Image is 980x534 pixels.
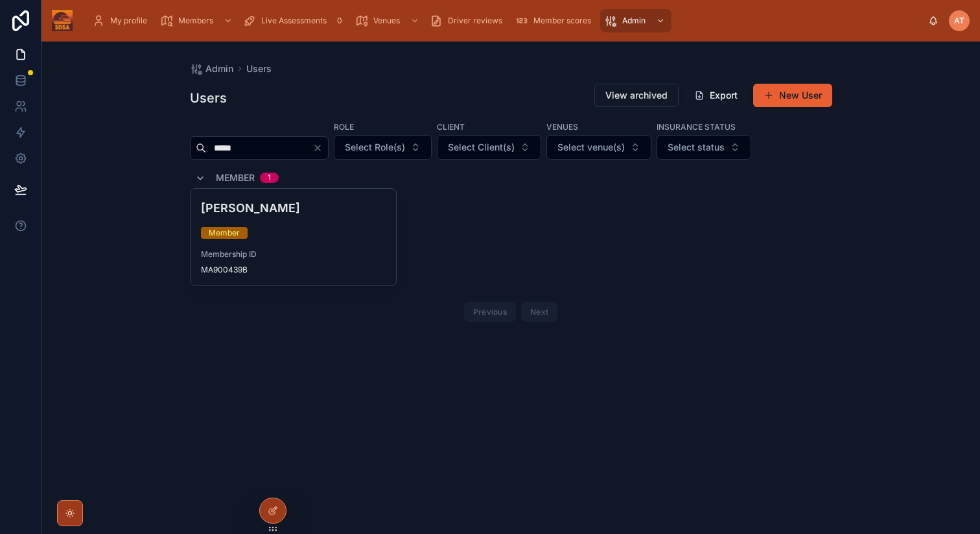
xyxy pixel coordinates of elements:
a: Venues [351,9,426,32]
span: My profile [110,16,147,26]
label: Insurance status [657,121,736,132]
span: View archived [605,89,668,102]
span: Member [216,171,255,184]
span: Select venue(s) [557,141,625,154]
span: Select status [668,141,725,154]
span: Driver reviews [448,16,502,26]
img: App logo [52,10,73,31]
span: Admin [205,62,233,75]
label: Client [437,121,465,132]
span: Live Assessments [261,16,327,26]
button: Select Button [546,135,651,160]
span: Select Client(s) [448,141,515,154]
label: Venues [546,121,578,132]
span: Member scores [533,16,591,26]
span: Members [178,16,213,26]
span: Membership ID [201,249,386,260]
div: 1 [268,173,271,183]
a: Admin [600,9,671,32]
a: Members [156,9,239,32]
button: Export [684,84,748,107]
span: MA900439B [201,265,386,275]
button: Select Button [657,135,751,160]
h1: Users [190,89,227,107]
button: New User [753,84,832,107]
a: Driver reviews [426,9,511,32]
span: Venues [373,16,400,26]
a: Live Assessments0 [239,9,351,32]
div: Member [209,227,240,239]
a: My profile [88,9,156,32]
a: Admin [190,62,233,75]
div: scrollable content [83,6,928,35]
button: Select Button [437,135,541,160]
a: [PERSON_NAME]MemberMembership IDMA900439B [190,188,397,286]
span: Admin [622,16,646,26]
a: Member scores [511,9,600,32]
button: View archived [594,84,679,107]
button: Select Button [334,135,432,160]
span: Select Role(s) [345,141,405,154]
label: Role [334,121,354,132]
div: 0 [332,13,347,29]
a: Users [246,62,272,75]
button: Clear [312,143,328,153]
span: AT [954,16,964,26]
h4: [PERSON_NAME] [201,199,386,217]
